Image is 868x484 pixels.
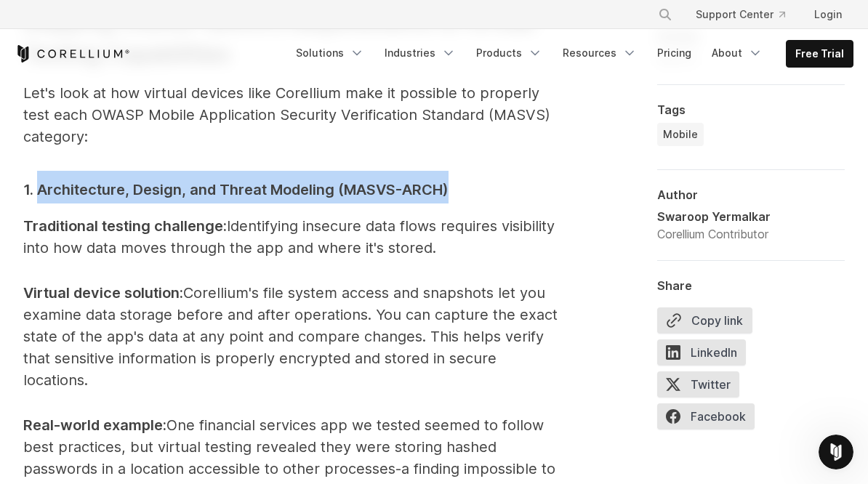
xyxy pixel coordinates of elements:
div: Navigation Menu [640,1,853,28]
span: : [180,284,183,302]
a: Industries [376,40,465,66]
span: : [223,217,227,235]
span: Real-world example [23,416,163,434]
a: Login [803,1,853,28]
span: : [163,416,166,434]
iframe: Intercom live chat [819,435,853,469]
a: Twitter [657,371,748,403]
span: LinkedIn [657,339,746,366]
a: Mobile [657,123,704,146]
button: Search [652,1,678,28]
a: Solutions [287,40,373,66]
div: Navigation Menu [287,40,853,68]
div: Corellium Contributor [657,225,771,243]
span: Mobile [663,127,698,142]
span: Twitter [657,371,739,398]
div: Author [657,187,845,202]
span: Let's look at how virtual devices like Corellium make it possible to properly test each OWASP Mob... [23,84,550,145]
a: Pricing [648,40,700,66]
span: Identifying insecure data flows requires visibility into how data moves through the app and where... [23,217,555,257]
span: 1. Architecture, Design, and Threat Modeling (MASVS-ARCH) [23,181,449,198]
a: Free Trial [787,41,853,67]
span: Facebook [657,403,755,429]
span: Traditional testing challenge [23,217,223,235]
div: Tags [657,102,845,117]
a: LinkedIn [657,339,755,371]
a: About [703,40,771,66]
button: Copy link [657,307,752,334]
span: Corellium's file system access and snapshots let you examine data storage before and after operat... [23,284,558,389]
div: Swaroop Yermalkar [657,208,771,225]
a: Products [467,40,551,66]
a: Facebook [657,403,763,435]
a: Support Center [684,1,797,28]
span: Virtual device solution [23,284,180,302]
a: Corellium Home [15,45,130,62]
a: Resources [554,40,646,66]
div: Share [657,278,845,293]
